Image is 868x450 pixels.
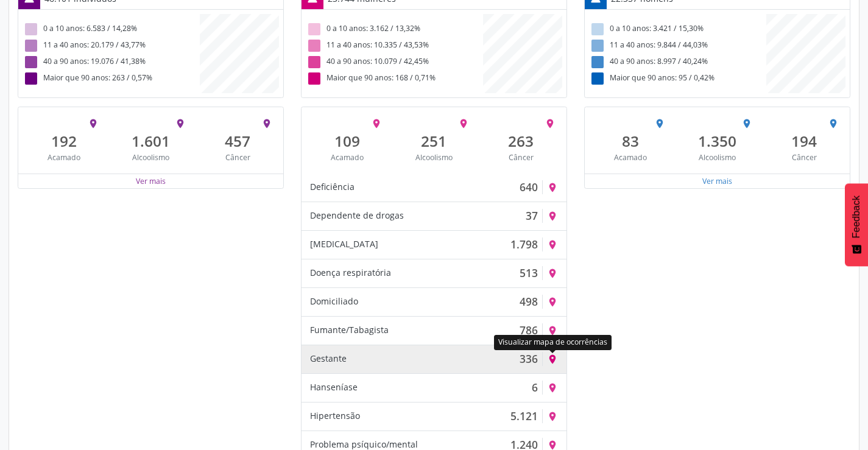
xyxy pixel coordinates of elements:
[851,195,862,238] span: Feedback
[203,132,273,150] div: 457
[520,295,538,308] div: 498
[682,152,752,163] div: Alcoolismo
[458,118,469,129] i: place
[306,70,483,86] div: Maior que 90 anos: 168 / 0,71%
[306,21,483,37] div: 0 a 10 anos: 3.162 / 13,32%
[702,175,733,187] button: Ver mais
[547,268,558,279] i: place
[682,132,752,150] div: 1.350
[589,54,766,70] div: 40 a 90 anos: 8.997 / 40,24%
[203,152,273,163] div: Câncer
[29,132,99,150] div: 192
[589,37,766,54] div: 11 a 40 anos: 9.844 / 44,03%
[23,37,200,54] div: 11 a 40 anos: 20.179 / 43,77%
[547,382,558,393] i: place
[310,381,358,394] div: Hanseníase
[486,152,556,163] div: Câncer
[23,21,200,37] div: 0 a 10 anos: 6.583 / 14,28%
[741,118,752,129] i: place
[547,325,558,336] i: place
[310,266,391,279] div: Doença respiratória
[486,132,556,150] div: 263
[310,352,347,365] div: Gestante
[116,152,186,163] div: Alcoolismo
[306,37,483,54] div: 11 a 40 anos: 10.335 / 43,53%
[310,237,378,251] div: [MEDICAL_DATA]
[520,352,538,365] div: 336
[175,118,186,129] i: place
[399,132,469,150] div: 251
[828,118,839,129] i: place
[547,182,558,193] i: place
[547,411,558,422] i: place
[510,409,538,423] div: 5.121
[654,118,665,129] i: place
[88,118,99,129] i: place
[520,323,538,337] div: 786
[310,295,358,308] div: Domiciliado
[596,132,666,150] div: 83
[310,180,355,194] div: Deficiência
[545,118,556,129] i: place
[520,180,538,194] div: 640
[135,175,166,187] button: Ver mais
[596,152,666,163] div: Acamado
[399,152,469,163] div: Alcoolismo
[510,237,538,251] div: 1.798
[589,21,766,37] div: 0 a 10 anos: 3.421 / 15,30%
[532,381,538,394] div: 6
[547,297,558,308] i: place
[29,152,99,163] div: Acamado
[310,209,404,222] div: Dependente de drogas
[494,335,612,350] div: Visualizar mapa de ocorrências
[526,209,538,222] div: 37
[312,152,383,163] div: Acamado
[23,70,200,86] div: Maior que 90 anos: 263 / 0,57%
[547,354,558,365] i: place
[547,211,558,222] i: place
[371,118,382,129] i: place
[312,132,383,150] div: 109
[306,54,483,70] div: 40 a 90 anos: 10.079 / 42,45%
[769,152,839,163] div: Câncer
[547,239,558,250] i: place
[845,183,868,266] button: Feedback - Mostrar pesquisa
[23,54,200,70] div: 40 a 90 anos: 19.076 / 41,38%
[116,132,186,150] div: 1.601
[520,266,538,279] div: 513
[310,323,389,337] div: Fumante/Tabagista
[261,118,272,129] i: place
[589,70,766,86] div: Maior que 90 anos: 95 / 0,42%
[310,409,360,423] div: Hipertensão
[769,132,839,150] div: 194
